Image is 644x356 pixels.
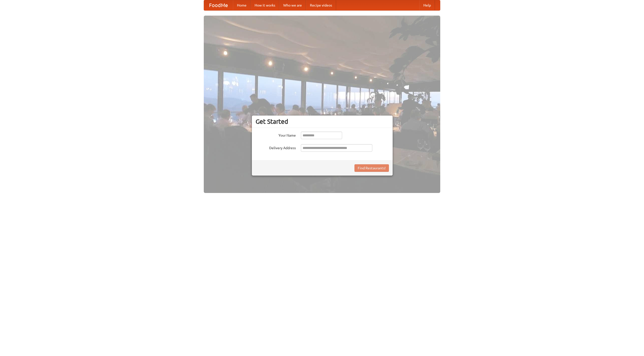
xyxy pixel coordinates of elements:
a: Help [419,0,435,10]
a: Home [233,0,251,10]
h3: Get Started [256,118,389,125]
a: How it works [251,0,279,10]
a: Who we are [279,0,306,10]
label: Delivery Address [256,144,296,150]
label: Your Name [256,132,296,138]
button: Find Restaurants! [354,164,389,172]
a: Recipe videos [306,0,336,10]
a: FoodMe [204,0,233,10]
